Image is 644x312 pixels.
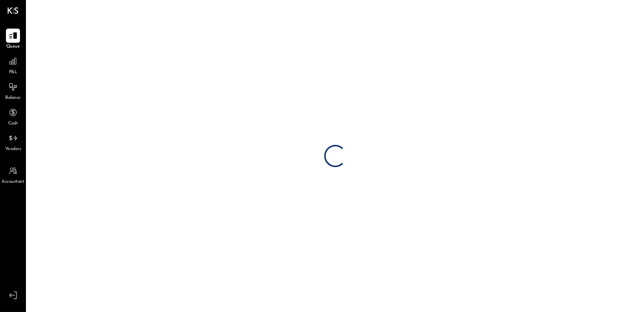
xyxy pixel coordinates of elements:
span: P&L [9,69,17,76]
span: Cash [8,120,18,127]
a: Balance [0,80,26,101]
span: Balance [5,95,21,101]
span: Accountant [2,179,24,185]
span: Vendors [5,146,21,153]
a: Cash [0,105,26,127]
span: Queue [6,43,20,50]
a: Queue [0,29,26,50]
a: Vendors [0,131,26,153]
a: P&L [0,54,26,76]
a: Accountant [0,164,26,185]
